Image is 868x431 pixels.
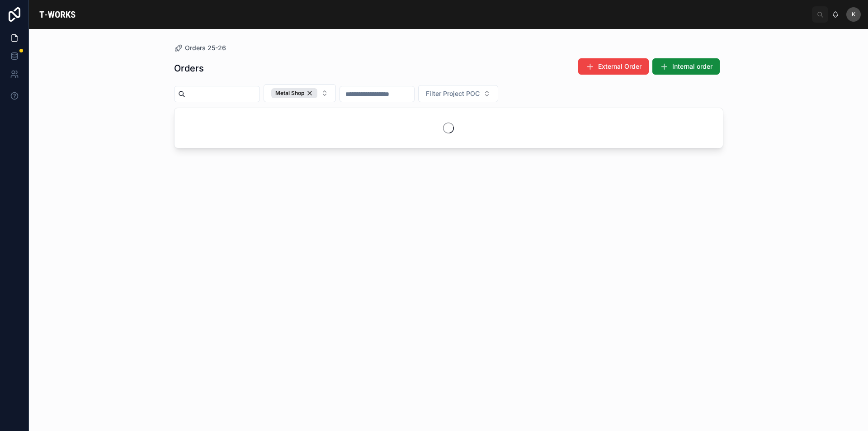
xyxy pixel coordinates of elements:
[174,43,226,52] a: Orders 25-26
[578,58,649,75] button: External Order
[418,85,498,102] button: Select Button
[652,58,720,75] button: Internal order
[426,89,480,98] span: Filter Project POC
[852,11,855,18] span: K
[672,62,712,71] span: Internal order
[271,88,317,98] button: Unselect METAL_SHOP
[264,84,336,102] button: Select Button
[185,43,226,52] span: Orders 25-26
[271,88,317,98] div: Metal Shop
[86,5,812,8] div: scrollable content
[598,62,642,71] span: External Order
[36,7,79,22] img: App logo
[174,62,204,75] h1: Orders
